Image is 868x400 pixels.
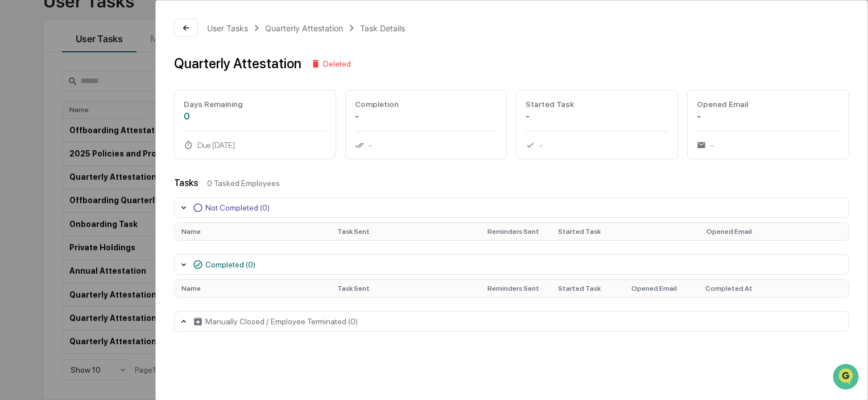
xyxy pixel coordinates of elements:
img: 1746055101610-c473b297-6a78-478c-a979-82029cc54cd1 [23,155,32,164]
th: Name [175,223,330,240]
div: - [697,111,840,122]
span: • [94,185,98,195]
th: Opened Email [625,280,698,297]
th: Name [175,280,330,297]
a: 🖐️Preclearance [7,228,78,249]
th: Reminders Sent [481,280,551,297]
div: Days Remaining [184,100,326,109]
iframe: Open customer support [832,362,862,393]
th: Opened Email [700,223,849,240]
div: Deleted [323,59,351,68]
div: Completed (0) [205,260,255,269]
div: - [355,111,498,122]
th: Task Sent [330,223,481,240]
span: [PERSON_NAME] [35,185,92,195]
span: Preclearance [23,233,73,244]
div: 0 [184,111,326,122]
th: Task Sent [330,280,481,297]
div: Opened Email [697,100,840,109]
div: We're available if you need us! [51,98,156,108]
div: Manually Closed / Employee Terminated (0) [205,317,358,326]
div: Completion [355,100,498,109]
div: - [355,141,498,150]
div: - [526,141,668,150]
span: Attestations [94,233,141,244]
div: 🔎 [11,255,20,265]
div: Due [DATE] [184,141,326,150]
img: Jack Rasmussen [11,144,30,162]
div: 🗄️ [82,234,92,243]
div: - [526,111,668,122]
div: Task Details [360,23,405,33]
th: Reminders Sent [481,223,551,240]
p: How can we help? [11,24,207,42]
a: Powered byPylon [80,282,138,291]
img: 1746055101610-c473b297-6a78-478c-a979-82029cc54cd1 [11,87,32,108]
div: - [697,141,840,150]
img: 8933085812038_c878075ebb4cc5468115_72.jpg [24,87,44,108]
span: Pylon [113,282,138,291]
div: Start new chat [51,87,187,98]
span: [DATE] [101,185,124,195]
button: See all [176,124,207,138]
div: Quarterly Attestation [174,55,301,72]
div: Quarterly Attestation [265,23,343,33]
span: [PERSON_NAME] [35,155,92,164]
a: 🔎Data Lookup [7,250,76,270]
div: User Tasks [207,23,248,33]
div: Tasks [174,178,198,188]
div: Started Task [526,100,668,109]
div: Past conversations [11,126,76,135]
span: Data Lookup [23,254,72,266]
div: 🖐️ [11,234,20,243]
th: Completed At [698,280,849,297]
div: 0 Tasked Employees [207,179,849,188]
button: Start new chat [193,90,207,104]
span: • [94,155,98,164]
span: [DATE] [101,155,124,164]
img: Jessica Sacks [11,175,30,193]
th: Started Task [551,223,700,240]
a: 🗄️Attestations [78,228,146,249]
div: Not Completed (0) [205,203,270,212]
th: Started Task [551,280,625,297]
